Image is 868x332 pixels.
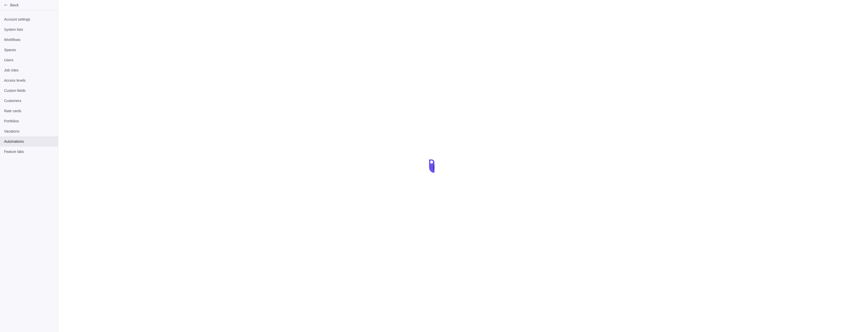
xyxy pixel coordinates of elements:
[4,78,54,83] span: Access levels
[4,119,54,124] span: Portfolios
[4,17,54,22] span: Account settings
[4,129,54,134] span: Vacations
[4,88,54,93] span: Custom fields
[4,27,54,32] span: System lists
[10,3,56,8] span: Back
[4,57,54,63] span: Users
[4,149,54,154] span: Feature labs
[4,68,54,73] span: Job roles
[4,98,54,103] span: Customers
[4,37,54,42] span: Workflows
[4,108,54,113] span: Rate cards
[4,47,54,52] span: Spaces
[4,139,54,144] span: Automations
[424,156,444,176] div: loading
